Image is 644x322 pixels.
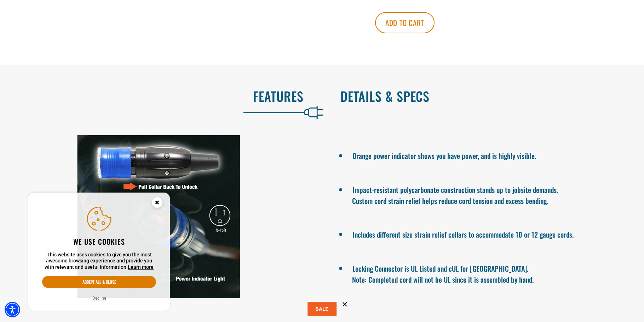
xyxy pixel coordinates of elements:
[352,183,619,206] li: Impact-resistant polycarbonate construction stands up to jobsite demands. Custom cord strain reli...
[28,193,170,311] aside: Cookie Consent
[42,252,156,271] p: This website uses cookies to give you the most awesome browsing experience and provide you with r...
[15,89,304,104] h2: Features
[375,12,435,33] button: Add to cart
[90,295,108,302] button: Decline
[352,227,619,240] li: Includes different size strain relief collars to accommodate 10 or 12 gauge cords.
[42,276,156,288] button: Accept all & close
[352,261,619,285] li: Locking Connector is UL Listed and cUL for [GEOGRAPHIC_DATA]. Note: Completed cord will not be UL...
[340,89,629,104] h2: Details & Specs
[42,237,156,246] h2: We use cookies
[128,264,154,270] a: This website uses cookies to give you the most awesome browsing experience and provide you with r...
[144,193,170,215] button: Close this option
[352,149,619,161] li: Orange power indicator shows you have power, and is highly visible.
[5,302,20,317] div: Accessibility Menu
